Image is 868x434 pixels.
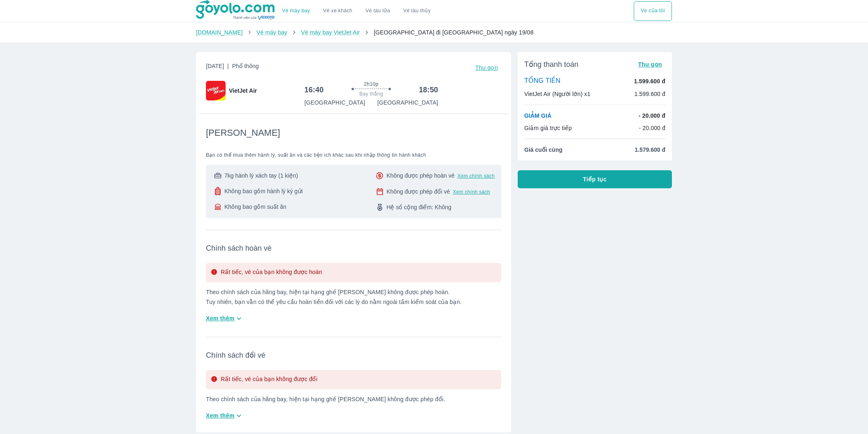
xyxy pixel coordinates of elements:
[196,28,672,37] nav: breadcrumb
[229,87,257,95] span: VietJet Air
[359,91,383,97] span: Bay thẳng
[304,98,365,107] p: [GEOGRAPHIC_DATA]
[203,409,247,423] button: Xem thêm
[206,350,501,360] span: Chính sách đổi vé
[639,112,665,120] p: - 20.000 đ
[524,112,551,120] p: GIẢM GIÁ
[374,29,534,36] span: [GEOGRAPHIC_DATA] đi [GEOGRAPHIC_DATA] ngày 19/08
[304,85,324,95] h6: 16:40
[224,187,303,195] span: Không bao gồm hành lý ký gửi
[227,63,229,69] span: |
[206,152,501,158] span: Bạn có thể mua thêm hành lý, suất ăn và các tiện ích khác sau khi nhập thông tin hành khách
[206,411,235,420] span: Xem thêm
[386,203,451,211] span: Hệ số cộng điểm: Không
[475,64,498,71] span: Thu gọn
[524,146,562,154] span: Giá cuối cùng
[206,127,280,139] span: [PERSON_NAME]
[639,124,665,132] p: - 20.000 đ
[224,203,286,211] span: Không bao gồm suất ăn
[359,1,397,21] a: Vé tàu lửa
[196,29,243,36] a: [DOMAIN_NAME]
[453,189,490,195] button: Xem chính sách
[206,314,235,322] span: Xem thêm
[634,77,665,85] p: 1.599.600 đ
[276,1,437,21] div: choose transportation mode
[635,59,665,70] button: Thu gọn
[638,61,662,68] span: Thu gọn
[419,85,438,95] h6: 18:50
[206,396,501,402] p: Theo chính sách của hãng bay, hiện tại hạng ghế [PERSON_NAME] không được phép đổi.
[221,268,322,277] p: Rất tiếc, vé của bạn không được hoàn
[224,171,298,180] span: 7kg hành lý xách tay (1 kiện)
[203,312,247,325] button: Xem thêm
[634,1,672,21] button: Vé của tôi
[472,62,501,73] button: Thu gọn
[634,90,665,98] p: 1.599.600 đ
[377,98,438,107] p: [GEOGRAPHIC_DATA]
[301,29,360,36] a: Vé máy bay VietJet Air
[524,124,572,132] p: Giảm giá trực tiếp
[206,243,501,253] span: Chính sách hoàn vé
[282,8,310,14] a: Vé máy bay
[386,187,450,196] span: Không được phép đổi vé
[634,1,672,21] div: choose transportation mode
[386,171,455,180] span: Không được phép hoàn vé
[397,1,437,21] button: Vé tàu thủy
[524,59,578,69] span: Tổng thanh toán
[583,175,607,183] span: Tiếp tục
[206,289,501,305] p: Theo chính sách của hãng bay, hiện tại hạng ghế [PERSON_NAME] không được phép hoàn. Tuy nhiên, bạ...
[524,90,590,98] p: VietJet Air (Người lớn) x1
[232,63,259,69] span: Phổ thông
[256,29,287,36] a: Vé máy bay
[457,173,495,179] button: Xem chính sách
[221,375,318,384] p: Rất tiếc, vé của bạn không được đổi
[518,170,672,188] button: Tiếp tục
[524,77,560,86] p: TỔNG TIỀN
[635,146,665,154] span: 1.579.600 đ
[364,81,378,87] span: 2h10p
[206,62,259,73] span: [DATE]
[323,8,352,14] a: Vé xe khách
